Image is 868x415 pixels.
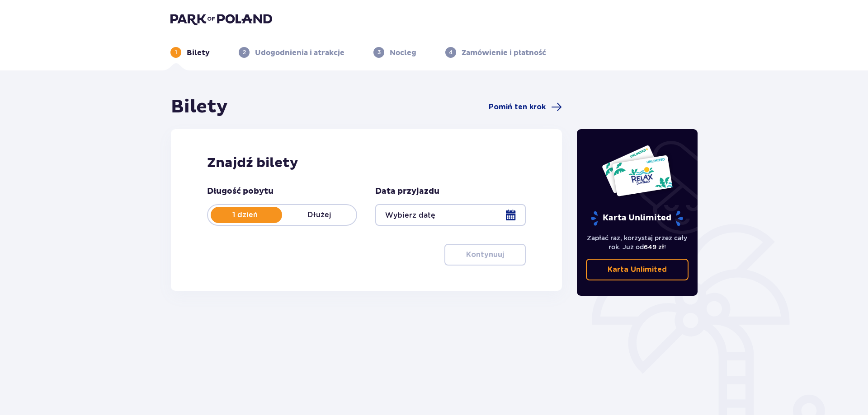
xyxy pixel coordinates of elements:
p: 4 [449,48,453,56]
img: Park of Poland logo [170,13,272,25]
span: Pomiń ten krok [489,102,546,112]
p: Karta Unlimited [590,210,684,226]
div: 3Nocleg [373,47,416,58]
p: Dłużej [282,210,356,220]
p: 2 [243,48,246,56]
p: Kontynuuj [466,250,504,260]
p: Karta Unlimited [608,265,667,275]
img: Dwie karty całoroczne do Suntago z napisem 'UNLIMITED RELAX', na białym tle z tropikalnymi liśćmi... [601,145,673,197]
p: 1 [175,48,177,56]
p: Zapłać raz, korzystaj przez cały rok. Już od ! [586,233,689,252]
button: Kontynuuj [444,244,526,266]
div: 2Udogodnienia i atrakcje [239,47,344,58]
p: 1 dzień [208,210,282,220]
a: Karta Unlimited [586,259,689,280]
p: Nocleg [390,48,416,58]
p: Udogodnienia i atrakcje [255,48,344,58]
p: 3 [377,48,381,56]
div: 1Bilety [170,47,210,58]
p: Długość pobytu [207,186,274,197]
span: 649 zł [644,243,664,251]
a: Pomiń ten krok [489,102,562,112]
div: 4Zamówienie i płatność [445,47,546,58]
p: Bilety [187,48,210,58]
h1: Bilety [171,96,228,118]
h2: Znajdź bilety [207,154,526,172]
p: Zamówienie i płatność [462,48,546,58]
p: Data przyjazdu [375,186,439,197]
